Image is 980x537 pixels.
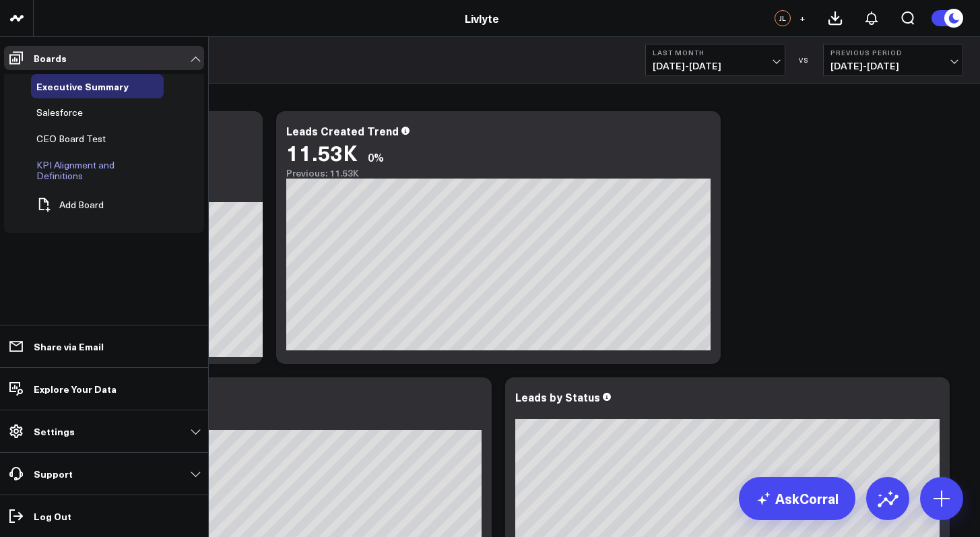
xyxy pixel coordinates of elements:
[34,468,73,479] p: Support
[36,132,106,145] span: CEO Board Test
[775,10,791,26] div: JL
[286,140,358,164] div: 11.53K
[792,56,816,64] div: VS
[653,49,778,57] b: Last Month
[36,107,83,118] a: Salesforce
[57,419,482,430] div: Previous: 11.53K
[36,133,106,144] a: CEO Board Test
[794,10,810,26] button: +
[36,158,115,182] span: KPI Alignment and Definitions
[34,341,104,352] p: Share via Email
[286,168,711,179] div: Previous: 11.53K
[36,106,83,119] span: Salesforce
[31,190,104,220] button: Add Board
[34,53,67,63] p: Boards
[34,426,75,437] p: Settings
[286,123,399,138] div: Leads Created Trend
[465,11,499,26] a: Livlyte
[4,504,204,528] a: Log Out
[645,44,785,76] button: Last Month[DATE]-[DATE]
[36,80,129,93] span: Executive Summary
[36,81,129,92] a: Executive Summary
[515,389,600,404] div: Leads by Status
[799,13,806,23] span: +
[739,477,855,520] a: AskCorral
[830,49,956,57] b: Previous Period
[36,160,140,181] a: KPI Alignment and Definitions
[830,61,956,71] span: [DATE] - [DATE]
[34,383,117,394] p: Explore Your Data
[368,150,384,164] div: 0%
[653,61,778,71] span: [DATE] - [DATE]
[823,44,963,76] button: Previous Period[DATE]-[DATE]
[34,511,71,522] p: Log Out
